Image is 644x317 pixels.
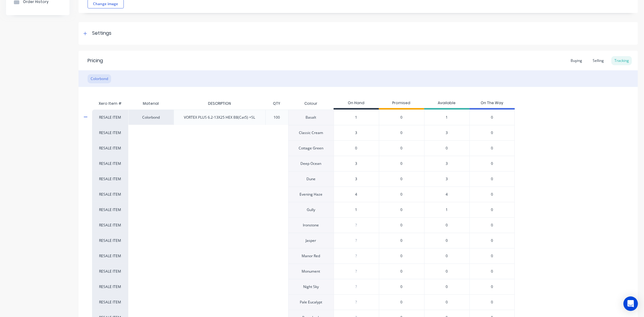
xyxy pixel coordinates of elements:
[401,253,403,259] span: 0
[424,202,469,217] div: 1
[491,253,493,259] span: 0
[288,125,334,140] div: Classic Cream
[288,202,334,217] div: Gully
[623,296,638,311] div: Open Intercom Messenger
[288,279,334,294] div: Night Sky
[334,171,379,187] div: 3
[288,217,334,233] div: Ironstone
[92,217,128,233] div: RESALE ITEM
[92,264,128,279] div: RESALE ITEM
[491,238,493,243] span: 0
[92,156,128,171] div: RESALE ITEM
[401,269,403,274] span: 0
[491,146,493,151] span: 0
[424,217,469,233] div: 0
[92,140,128,156] div: RESALE ITEM
[334,141,379,156] div: 0
[334,264,379,279] div: ?
[184,115,255,120] div: VORTEX PLUS 6.2-13X25 HEX B8(Cat5) +SL
[288,233,334,248] div: Jasper
[88,74,111,83] div: Colorbond
[401,223,403,228] span: 0
[424,233,469,248] div: 0
[334,207,379,213] input: ?
[92,110,128,125] div: RESALE ITEM
[92,98,128,110] div: Xero Item #
[334,248,379,264] div: ?
[424,248,469,264] div: 0
[88,57,103,64] div: Pricing
[401,284,403,290] span: 0
[334,279,379,294] div: ?
[334,110,379,125] div: 1
[288,171,334,187] div: Dune
[288,187,334,202] div: Evening Haze
[92,202,128,217] div: RESALE ITEM
[288,140,334,156] div: Cottage Green
[288,294,334,310] div: Pale Eucalypt
[274,115,280,120] div: 100
[491,223,493,228] span: 0
[590,56,607,65] div: Selling
[424,98,469,110] div: Available
[92,187,128,202] div: RESALE ITEM
[92,279,128,294] div: RESALE ITEM
[268,96,285,111] div: QTY
[491,299,493,305] span: 0
[288,110,334,125] div: Basalt
[424,156,469,171] div: 3
[92,125,128,140] div: RESALE ITEM
[611,56,632,65] div: Tracking
[401,146,403,151] span: 0
[334,218,379,233] div: ?
[92,294,128,310] div: RESALE ITEM
[401,176,403,182] span: 0
[203,96,236,111] div: DESCRIPTION
[491,161,493,166] span: 0
[288,98,334,110] div: Colour
[424,294,469,310] div: 0
[401,115,403,120] span: 0
[424,187,469,202] div: 4
[334,295,379,310] div: ?
[424,110,469,125] div: 1
[424,140,469,156] div: 0
[491,130,493,136] span: 0
[379,98,424,110] div: Promised
[401,130,403,136] span: 0
[288,156,334,171] div: Deep Ocean
[128,98,174,110] div: Material
[491,269,493,274] span: 0
[469,98,515,110] div: On The Way
[401,192,403,197] span: 0
[424,279,469,294] div: 0
[128,110,174,125] div: Colorbond
[491,284,493,290] span: 0
[334,156,379,171] div: 3
[568,56,585,65] div: Buying
[424,264,469,279] div: 0
[334,187,379,202] div: 4
[92,233,128,248] div: RESALE ITEM
[424,125,469,140] div: 3
[401,207,403,213] span: 0
[334,125,379,140] div: 3
[92,30,111,37] div: Settings
[401,299,403,305] span: 0
[92,248,128,264] div: RESALE ITEM
[288,264,334,279] div: Monument
[334,98,379,110] div: On Hand
[334,233,379,248] div: ?
[401,161,403,166] span: 0
[491,115,493,120] span: 0
[288,248,334,264] div: Manor Red
[491,192,493,197] span: 0
[491,176,493,182] span: 0
[424,171,469,187] div: 3
[491,207,493,213] span: 0
[92,171,128,187] div: RESALE ITEM
[401,238,403,243] span: 0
